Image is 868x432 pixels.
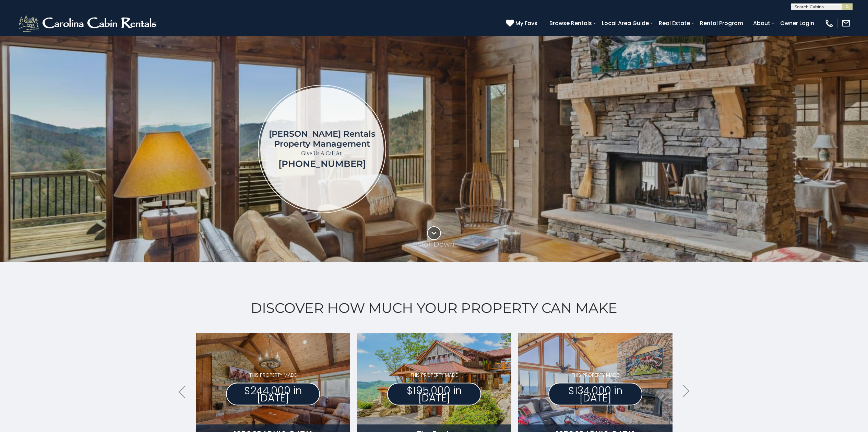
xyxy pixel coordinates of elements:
p: THIS PROPERTY MADE [548,372,642,379]
a: Real Estate [655,17,693,29]
a: Local Area Guide [598,17,652,29]
a: Rental Program [697,17,747,29]
img: phone-regular-white.png [824,19,834,28]
p: Scroll Down [413,240,455,248]
p: Give Us A Call At: [269,149,375,158]
p: THIS PROPERTY MADE [387,372,481,379]
iframe: New Contact Form [497,56,721,241]
span: My Favs [515,19,537,27]
h1: [PERSON_NAME] Rentals Property Management [269,129,375,149]
a: Owner Login [777,17,818,29]
p: $244,000 in [DATE] [226,383,320,406]
a: About [750,17,774,29]
img: White-1-2.png [17,13,159,34]
a: Browse Rentals [546,17,595,29]
a: [PHONE_NUMBER] [278,158,366,169]
p: THIS PROPERTY MADE [226,372,320,379]
h2: Discover How Much Your Property Can Make [17,300,851,316]
img: mail-regular-white.png [841,19,851,28]
p: $134,000 in [DATE] [548,383,642,406]
a: My Favs [506,19,539,28]
p: $195,000 in [DATE] [387,383,481,406]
